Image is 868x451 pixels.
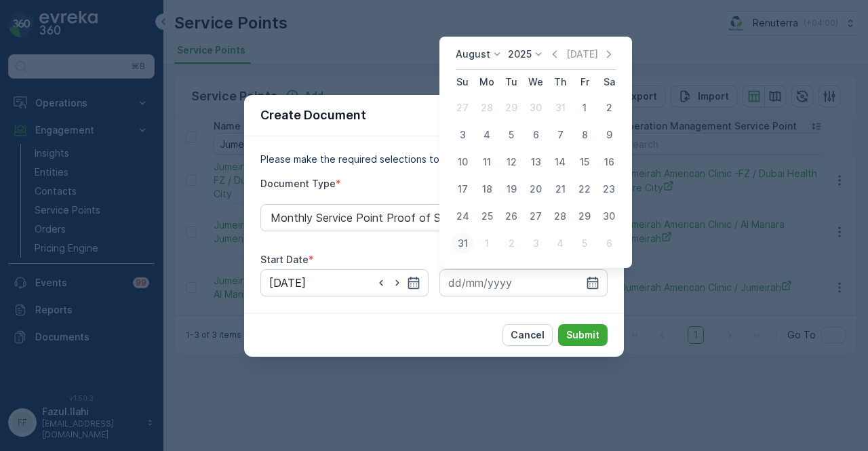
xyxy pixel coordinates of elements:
[260,178,336,189] label: Document Type
[574,97,595,119] div: 1
[566,47,598,61] p: [DATE]
[499,70,524,94] th: Tuesday
[525,124,547,146] div: 6
[452,124,473,146] div: 3
[525,97,547,119] div: 30
[524,70,548,94] th: Wednesday
[452,151,473,173] div: 10
[574,233,595,254] div: 5
[574,151,595,173] div: 15
[500,205,522,227] div: 26
[574,178,595,200] div: 22
[500,233,522,254] div: 2
[598,178,620,200] div: 23
[598,151,620,173] div: 16
[598,124,620,146] div: 9
[525,233,547,254] div: 3
[549,97,571,119] div: 31
[525,205,547,227] div: 27
[549,124,571,146] div: 7
[476,124,498,146] div: 4
[549,205,571,227] div: 28
[558,324,608,346] button: Submit
[475,70,499,94] th: Monday
[574,124,595,146] div: 8
[260,254,309,265] label: Start Date
[511,328,545,342] p: Cancel
[452,233,473,254] div: 31
[476,151,498,173] div: 11
[452,205,473,227] div: 24
[452,178,473,200] div: 17
[450,70,475,94] th: Sunday
[500,97,522,119] div: 29
[566,328,599,342] p: Submit
[574,205,595,227] div: 29
[549,178,571,200] div: 21
[548,70,572,94] th: Thursday
[525,178,547,200] div: 20
[260,269,429,296] input: dd/mm/yyyy
[439,269,608,296] input: dd/mm/yyyy
[500,151,522,173] div: 12
[476,97,498,119] div: 28
[572,70,597,94] th: Friday
[260,153,608,166] p: Please make the required selections to create your document.
[598,97,620,119] div: 2
[598,205,620,227] div: 30
[476,178,498,200] div: 18
[597,70,621,94] th: Saturday
[549,233,571,254] div: 4
[508,47,532,61] p: 2025
[525,151,547,173] div: 13
[500,124,522,146] div: 5
[260,106,366,125] p: Create Document
[476,205,498,227] div: 25
[456,47,490,61] p: August
[500,178,522,200] div: 19
[452,97,473,119] div: 27
[502,324,553,346] button: Cancel
[476,233,498,254] div: 1
[549,151,571,173] div: 14
[598,233,620,254] div: 6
